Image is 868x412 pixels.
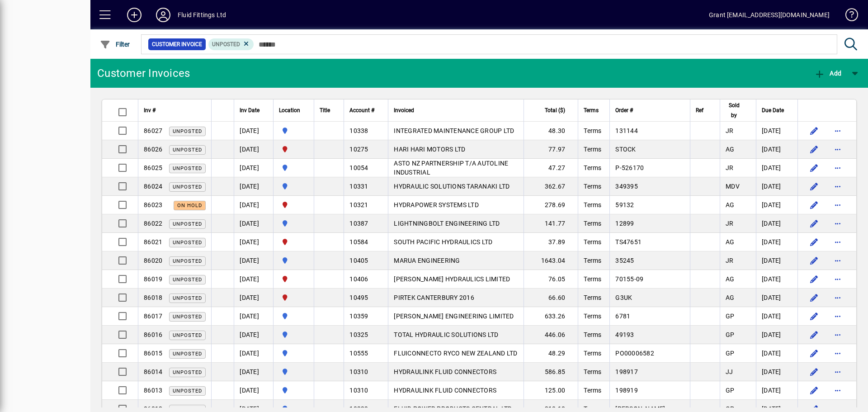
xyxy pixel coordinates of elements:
td: 66.60 [524,289,578,307]
span: Terms [584,127,601,134]
span: FLUID FITTINGS CHRISTCHURCH [279,144,308,154]
span: 86016 [144,331,162,338]
span: 10321 [349,201,368,208]
button: Edit [807,346,821,360]
span: HYDRAULIC SOLUTIONS TARANAKI LTD [394,183,509,190]
span: Terms [584,183,601,190]
span: GP [726,350,735,357]
span: Terms [584,294,601,301]
span: Title [320,105,330,115]
span: TS47651 [615,238,642,246]
span: FLUID FITTINGS CHRISTCHURCH [279,274,308,284]
button: Edit [807,309,821,323]
button: Edit [807,198,821,212]
td: [DATE] [234,363,273,381]
span: 10495 [349,294,368,301]
span: 10325 [349,331,368,338]
span: HYDRAULINK FLUID CONNECTORS [394,387,496,394]
div: Order # [615,105,684,115]
span: 10331 [349,183,368,190]
span: Terms [584,220,601,227]
span: [PERSON_NAME] HYDRAULICS LIMITED [394,275,510,283]
span: Inv # [144,105,156,115]
span: AUCKLAND [279,163,308,173]
span: Terms [584,105,599,115]
span: Due Date [762,105,784,115]
td: 125.00 [524,381,578,400]
span: FLUID FITTINGS CHRISTCHURCH [279,237,308,247]
div: Title [320,105,338,115]
span: 86013 [144,387,162,394]
span: 86027 [144,127,162,134]
span: Unposted [173,332,202,338]
td: 446.06 [524,326,578,344]
span: HYDRAPOWER SYSTEMS LTD [394,201,479,208]
mat-chip: Customer Invoice Status: Unposted [208,38,254,50]
div: Fluid Fittings Ltd [178,8,226,22]
span: AUCKLAND [279,256,308,265]
span: Terms [584,331,601,338]
span: MARUA ENGINEERING [394,257,460,264]
div: Location [279,105,308,115]
span: AG [726,238,735,246]
button: Edit [807,272,821,286]
span: TOTAL HYDRAULIC SOLUTIONS LTD [394,331,498,338]
div: Grant [EMAIL_ADDRESS][DOMAIN_NAME] [709,8,830,22]
td: [DATE] [234,381,273,400]
td: [DATE] [756,122,797,140]
td: 362.67 [524,177,578,196]
td: [DATE] [756,307,797,326]
span: GP [726,387,735,394]
td: [DATE] [756,289,797,307]
td: [DATE] [234,122,273,140]
span: 35245 [615,257,634,264]
span: 10338 [349,127,368,134]
span: 10555 [349,350,368,357]
span: JR [726,164,734,171]
span: [PERSON_NAME] ENGINEERING LIMITED [394,313,514,320]
td: 278.69 [524,196,578,214]
span: HARI HARI MOTORS LTD [394,146,465,153]
td: 1643.04 [524,251,578,270]
span: 86017 [144,313,162,320]
span: Terms [584,257,601,264]
button: More options [830,142,845,156]
button: Add [812,65,844,81]
td: [DATE] [234,307,273,326]
button: Add [120,7,149,23]
td: [DATE] [756,270,797,289]
span: AUCKLAND [279,126,308,136]
td: [DATE] [234,159,273,177]
span: Unposted [173,314,202,320]
span: 70155-09 [615,275,643,283]
span: ASTO NZ PARTNERSHIP T/A AUTOLINE INDUSTRIAL [394,160,508,176]
button: Profile [149,7,178,23]
span: On hold [177,203,202,208]
span: AUCKLAND [279,385,308,395]
button: More options [830,235,845,249]
td: [DATE] [756,140,797,159]
td: [DATE] [756,233,797,251]
button: More options [830,327,845,342]
span: Terms [584,275,601,283]
span: AUCKLAND [279,218,308,228]
span: 6781 [615,313,630,320]
span: AG [726,294,735,301]
span: 86018 [144,294,162,301]
button: More options [830,290,845,305]
span: 198919 [615,387,638,394]
span: 10275 [349,146,368,153]
td: [DATE] [756,326,797,344]
span: Inv Date [240,105,259,115]
span: JR [726,257,734,264]
td: 48.29 [524,344,578,363]
span: Order # [615,105,633,115]
td: [DATE] [756,177,797,196]
span: INTEGRATED MAINTENANCE GROUP LTD [394,127,514,134]
td: [DATE] [234,196,273,214]
span: LIGHTNINGBOLT ENGINEERING LTD [394,220,500,227]
td: [DATE] [234,289,273,307]
span: 49193 [615,331,634,338]
button: More options [830,346,845,360]
div: Ref [696,105,714,115]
